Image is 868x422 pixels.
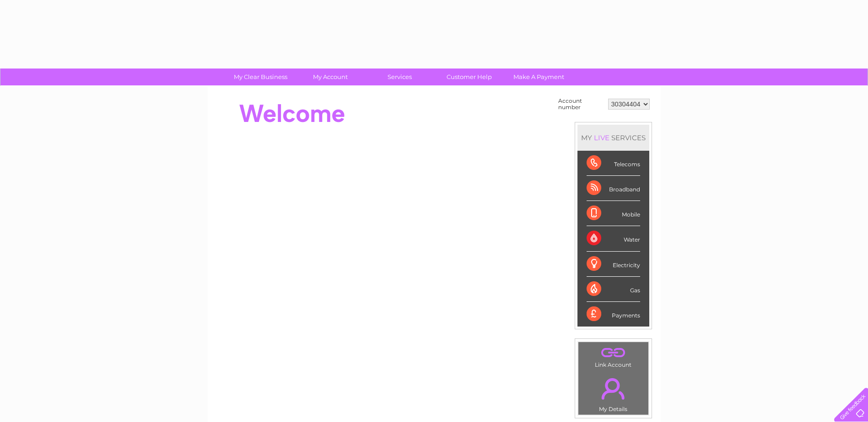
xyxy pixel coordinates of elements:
div: Telecoms [587,151,640,176]
a: Services [362,69,437,85]
a: . [581,373,646,405]
td: Account number [556,95,606,113]
div: Water [587,226,640,251]
a: My Clear Business [223,69,298,85]
div: Payments [587,302,640,327]
td: Link Account [578,342,649,370]
a: My Account [292,69,368,85]
div: MY SERVICES [577,125,649,151]
div: Mobile [587,201,640,226]
div: LIVE [592,133,611,142]
div: Broadband [587,176,640,201]
a: Customer Help [431,69,507,85]
div: Gas [587,277,640,302]
td: My Details [578,370,649,415]
div: Electricity [587,252,640,277]
a: Make A Payment [501,69,577,85]
a: . [581,344,646,360]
